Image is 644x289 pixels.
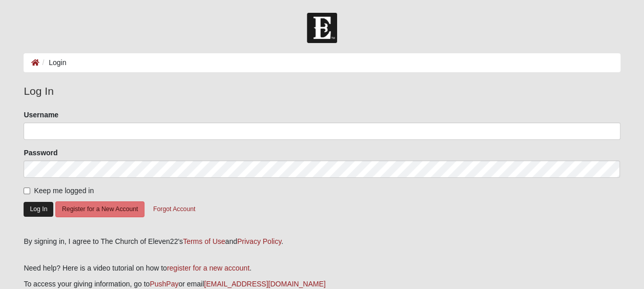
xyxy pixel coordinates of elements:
[167,264,250,272] a: register for a new account
[24,110,58,120] label: Username
[24,202,53,217] button: Log In
[150,280,178,288] a: PushPay
[237,237,281,245] a: Privacy Policy
[24,188,30,194] input: Keep me logged in
[24,236,620,247] div: By signing in, I agree to The Church of Eleven22's and .
[24,83,620,99] legend: Log In
[147,201,202,217] button: Forgot Account
[183,237,225,245] a: Terms of Use
[24,148,57,158] label: Password
[39,57,66,68] li: Login
[24,263,620,274] p: Need help? Here is a video tutorial on how to .
[34,187,94,195] span: Keep me logged in
[307,13,337,43] img: Church of Eleven22 Logo
[204,280,325,288] a: [EMAIL_ADDRESS][DOMAIN_NAME]
[55,201,144,217] button: Register for a New Account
